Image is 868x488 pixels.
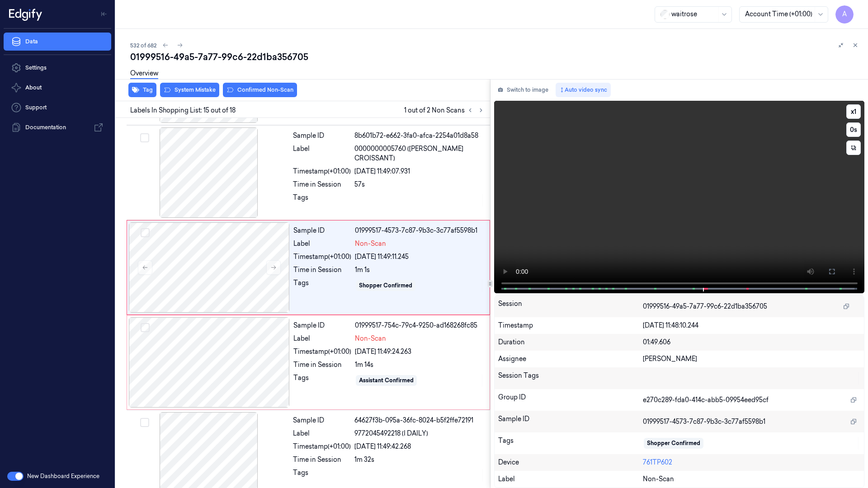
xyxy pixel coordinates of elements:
span: Non-Scan [355,239,386,249]
div: Label [293,239,351,249]
div: [DATE] 11:49:24.263 [355,347,484,357]
a: Overview [130,69,158,79]
div: Sample ID [293,321,351,330]
span: e270c289-fda0-414c-abb5-09954eed95cf [643,395,769,405]
div: Session [498,299,643,314]
span: Non-Scan [355,334,386,343]
button: A [835,5,854,23]
span: Non-Scan [643,474,674,484]
div: Sample ID [293,416,351,425]
div: Time in Session [293,455,351,465]
div: Assignee [498,354,643,364]
button: Confirmed Non-Scan [223,83,297,97]
button: Toggle Navigation [97,7,111,21]
span: 1 out of 2 Non Scans [404,105,486,116]
div: 8b601b72-e662-3fa0-afca-2254a01d8a58 [354,131,485,141]
div: Label [293,334,351,343]
div: Assistant Confirmed [359,376,414,385]
button: Select row [141,323,150,332]
div: 01999516-49a5-7a77-99c6-22d1ba356705 [130,51,861,63]
div: Sample ID [293,226,351,235]
button: Tag [128,83,156,97]
div: 761TP602 [643,458,860,467]
div: Sample ID [498,414,643,429]
div: Timestamp [498,321,643,330]
div: 64627f3b-095a-36fc-8024-b5f2ffe72191 [354,416,485,425]
button: Switch to image [494,83,552,97]
div: Shopper Confirmed [359,282,412,290]
div: Group ID [498,393,643,407]
div: Tags [498,436,643,450]
div: 57s [354,180,485,189]
div: Duration [498,338,643,347]
div: [DATE] 11:48:10.244 [643,321,860,330]
button: Select row [141,228,150,237]
div: Timestamp (+01:00) [293,252,351,262]
a: Data [4,33,111,51]
div: 1m 14s [355,360,484,370]
div: 1m 32s [354,455,485,465]
span: 9772045492218 (I DAILY) [354,429,428,438]
div: Time in Session [293,265,351,275]
span: Labels In Shopping List: 15 out of 18 [130,106,236,115]
button: Select row [140,418,149,427]
div: 01999517-4573-7c87-9b3c-3c77af5598b1 [355,226,484,235]
span: 0000000005760 ([PERSON_NAME] CROISSANT) [354,144,485,163]
div: [DATE] 11:49:42.268 [354,442,485,451]
span: 01999516-49a5-7a77-99c6-22d1ba356705 [643,302,767,311]
div: Tags [293,468,351,483]
div: Tags [293,193,351,207]
div: [PERSON_NAME] [643,354,860,364]
div: Shopper Confirmed [647,439,700,447]
a: Settings [4,59,111,77]
button: Auto video sync [556,83,611,97]
div: Timestamp (+01:00) [293,167,351,176]
span: 01999517-4573-7c87-9b3c-3c77af5598b1 [643,417,765,427]
button: Select row [140,133,149,142]
span: 532 of 682 [130,42,156,49]
div: Label [293,144,351,163]
div: 1m 1s [355,265,484,275]
div: 01999517-754c-79c4-9250-ad168268fc85 [355,321,484,330]
div: Timestamp (+01:00) [293,347,351,357]
a: Documentation [4,118,111,136]
div: Tags [293,278,351,293]
div: Timestamp (+01:00) [293,442,351,451]
div: [DATE] 11:49:11.245 [355,252,484,262]
div: Label [498,474,643,484]
div: Label [293,429,351,438]
div: Tags [293,373,351,388]
div: Time in Session [293,360,351,370]
div: Sample ID [293,131,351,141]
div: Time in Session [293,180,351,189]
div: 01:49.606 [643,338,860,347]
button: System Mistake [160,83,219,97]
button: About [4,79,111,97]
div: Device [498,458,643,467]
div: Session Tags [498,371,643,385]
button: 0s [846,122,861,137]
button: x1 [846,104,861,119]
div: [DATE] 11:49:07.931 [354,167,485,176]
a: Support [4,99,111,117]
